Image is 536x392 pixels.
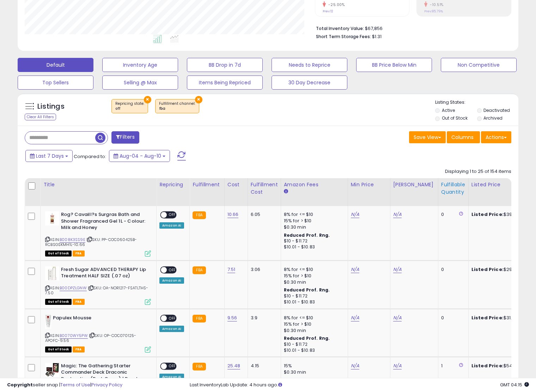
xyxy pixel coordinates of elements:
label: Out of Stock [442,115,468,121]
div: Amazon AI [159,326,184,332]
span: Columns [451,134,474,141]
b: Reduced Prof. Rng. [284,287,330,293]
b: Reduced Prof. Rng. [284,335,330,341]
div: $10.01 - $10.83 [284,348,342,354]
a: N/A [393,314,402,321]
div: Clear All Filters [25,114,56,120]
div: 0 [441,266,463,273]
div: $0.30 min [284,369,342,375]
a: B00DPZLGNW [60,285,87,291]
button: Items Being Repriced [187,76,263,90]
button: Inventory Age [102,58,178,72]
div: Fulfillable Quantity [441,181,465,196]
b: Listed Price: [471,211,504,218]
b: Total Inventory Value: [316,25,364,31]
small: Prev: 12 [323,9,333,13]
div: 8% for <= $10 [284,211,342,218]
div: 15% for > $10 [284,321,342,327]
a: 7.51 [227,266,236,273]
label: Archived [483,115,502,121]
label: Active [442,107,455,113]
span: Fulfillment channel : [159,101,195,111]
img: 51xcrg9PGbL._SL40_.jpg [45,363,59,377]
div: $0.30 min [284,327,342,334]
div: Amazon AI [159,277,184,284]
small: FBA [193,211,206,219]
a: N/A [393,266,402,273]
span: | SKU: OP-COC070125-APOFC-9.56 [45,333,136,343]
div: ASIN: [45,211,151,256]
div: Fulfillment [193,181,221,188]
div: 3.9 [251,315,275,321]
div: ASIN: [45,266,151,304]
a: N/A [351,314,359,321]
a: N/A [351,266,359,273]
div: 3.06 [251,266,275,273]
b: Listed Price: [471,266,504,273]
div: ASIN: [45,315,151,352]
div: fba [159,106,195,111]
span: OFF [167,315,178,321]
a: Privacy Policy [91,381,122,388]
img: 317qnmz29iL._SL40_.jpg [45,315,51,329]
div: 4.15 [251,363,275,369]
div: 15% for > $10 [284,218,342,224]
div: [PERSON_NAME] [393,181,435,188]
div: $31.99 [471,315,530,321]
small: -25.00% [326,2,345,7]
span: All listings that are currently out of stock and unavailable for purchase on Amazon [45,251,72,257]
div: Repricing [159,181,187,188]
a: 10.66 [227,211,239,218]
span: FBA [73,251,85,257]
div: $10 - $11.72 [284,238,342,244]
span: Repricing state : [115,101,144,111]
span: | SKU: PP-COC060425B-RCBSGSKMH1L-10.66 [45,237,137,247]
a: N/A [351,211,359,218]
span: FBA [73,346,85,352]
div: seller snap | | [7,382,122,388]
button: Selling @ Max [102,76,178,90]
label: Deactivated [483,107,510,113]
div: $10.01 - $10.83 [284,299,342,305]
div: Displaying 1 to 25 of 154 items [445,168,511,175]
small: FBA [193,266,206,274]
div: Min Price [351,181,387,188]
button: × [195,96,202,103]
div: 8% for <= $10 [284,266,342,273]
button: Save View [409,131,446,143]
strong: Copyright [7,381,33,388]
a: N/A [393,362,402,369]
div: 8% for <= $10 [284,315,342,321]
small: FBA [193,363,206,370]
div: 15% [284,363,342,369]
div: Amazon Fees [284,181,345,188]
a: 9.56 [227,314,237,321]
span: Last 7 Days [36,152,64,159]
b: Listed Price: [471,362,504,369]
h5: Listings [37,102,65,111]
div: $10 - $11.72 [284,293,342,299]
button: Needs to Reprice [272,58,347,72]
div: 6.05 [251,211,275,218]
div: Cost [227,181,245,188]
b: Rog? Cavaill?s Surgras Bath and Shower Fragranced Gel 1L - Colour: Milk and Honey [61,211,147,233]
a: Terms of Use [60,381,90,388]
span: All listings that are currently out of stock and unavailable for purchase on Amazon [45,346,72,352]
span: OFF [167,363,178,369]
button: Last 7 Days [25,150,73,162]
div: $0.30 min [284,224,342,230]
b: Reduced Prof. Rng. [284,232,330,238]
button: Actions [481,131,511,143]
b: Fresh Sugar ADVANCED THERAPY Lip Treatment HALF SIZE (.07 oz) [61,266,147,281]
div: 0 [441,211,463,218]
p: Listing States: [435,99,518,106]
div: 1 [441,363,463,369]
small: FBA [193,315,206,322]
img: 41ffQsi-S-L._SL40_.jpg [45,211,59,225]
button: Aug-04 - Aug-10 [109,150,170,162]
a: B008K3SS9E [60,237,85,243]
div: Title [43,181,153,188]
button: BB Drop in 7d [187,58,263,72]
button: Top Sellers [18,76,93,90]
div: $0.30 min [284,279,342,285]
